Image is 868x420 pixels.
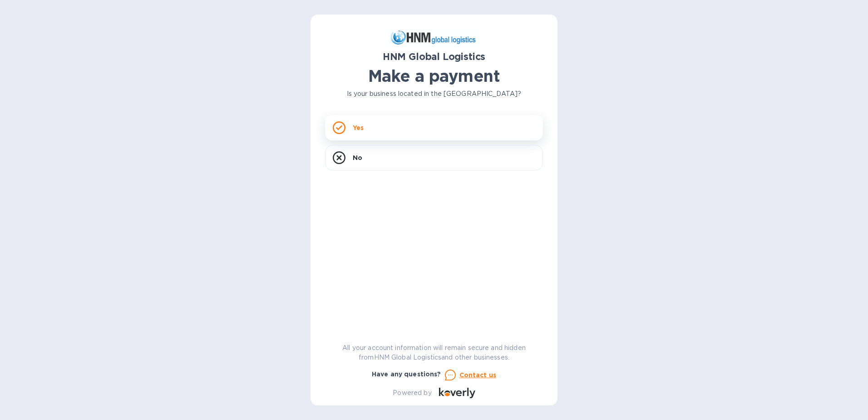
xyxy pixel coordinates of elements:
b: HNM Global Logistics [383,51,486,62]
p: All your account information will remain secure and hidden from HNM Global Logistics and other bu... [325,343,543,362]
u: Contact us [459,371,497,379]
p: No [353,153,362,162]
p: Is your business located in the [GEOGRAPHIC_DATA]? [325,89,543,99]
b: Have any questions? [372,370,441,378]
p: Powered by [393,388,431,398]
h1: Make a payment [325,66,543,85]
p: Yes [353,123,364,132]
